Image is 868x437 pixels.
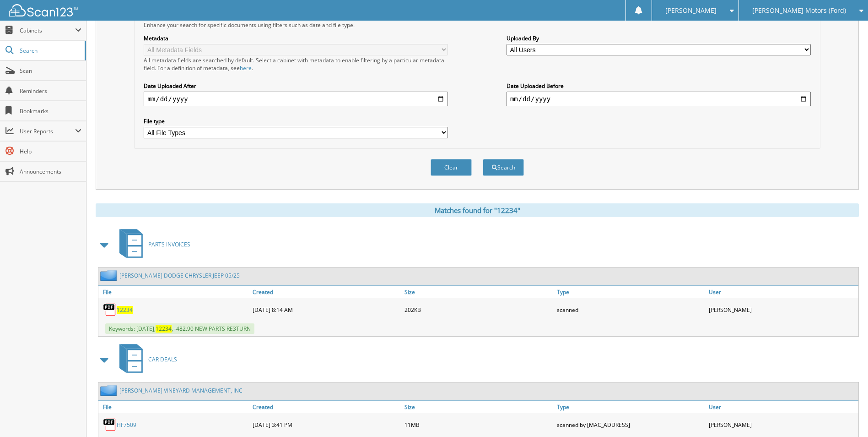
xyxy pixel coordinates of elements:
span: Announcements [20,168,81,175]
label: File type [144,117,448,125]
span: Scan [20,67,81,75]
span: Reminders [20,87,81,95]
a: Type [555,286,706,298]
a: 12234 [117,306,133,314]
span: PARTS INVOICES [148,240,190,248]
div: [PERSON_NAME] [706,415,858,434]
input: end [507,92,811,106]
span: User Reports [20,127,75,135]
a: File [98,286,250,298]
span: [PERSON_NAME] [665,8,717,13]
label: Date Uploaded Before [507,82,811,90]
a: [PERSON_NAME] DODGE CHRYSLER JEEP 05/25 [119,272,240,279]
div: scanned [555,300,706,319]
span: Keywords: [DATE], , -482.90 NEW PARTS RE3TURN [105,323,254,334]
label: Metadata [144,34,448,42]
button: Clear [431,159,472,176]
a: User [706,401,858,413]
div: [DATE] 3:41 PM [250,415,402,434]
a: HF7509 [117,421,136,429]
a: here [240,64,252,72]
div: All metadata fields are searched by default. Select a cabinet with metadata to enable filtering b... [144,56,448,72]
img: scan123-logo-white.svg [9,4,78,16]
label: Date Uploaded After [144,82,448,90]
div: scanned by [MAC_ADDRESS] [555,415,706,434]
img: PDF.png [103,303,117,317]
span: Search [20,47,80,55]
div: [DATE] 8:14 AM [250,300,402,319]
span: [PERSON_NAME] Motors (Ford) [752,8,846,13]
a: Created [250,286,402,298]
a: Type [555,401,706,413]
div: [PERSON_NAME] [706,300,858,319]
img: PDF.png [103,418,117,432]
a: Size [402,286,554,298]
div: Matches found for "12234" [96,203,859,217]
a: [PERSON_NAME] VINEYARD MANAGEMENT, INC [119,387,243,394]
a: PARTS INVOICES [114,226,190,262]
button: Search [483,159,524,176]
label: Uploaded By [507,34,811,42]
span: Cabinets [20,27,75,34]
span: Bookmarks [20,107,81,115]
a: File [98,401,250,413]
div: Enhance your search for specific documents using filters such as date and file type. [139,21,815,29]
span: Help [20,147,81,155]
img: folder2.png [100,270,119,281]
div: 11MB [402,415,554,434]
img: folder2.png [100,385,119,396]
div: 202KB [402,300,554,319]
span: CAR DEALS [148,355,177,363]
input: start [144,92,448,106]
span: 12234 [156,325,172,333]
a: Size [402,401,554,413]
a: CAR DEALS [114,341,177,377]
a: Created [250,401,402,413]
a: User [706,286,858,298]
iframe: Chat Widget [822,393,868,437]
